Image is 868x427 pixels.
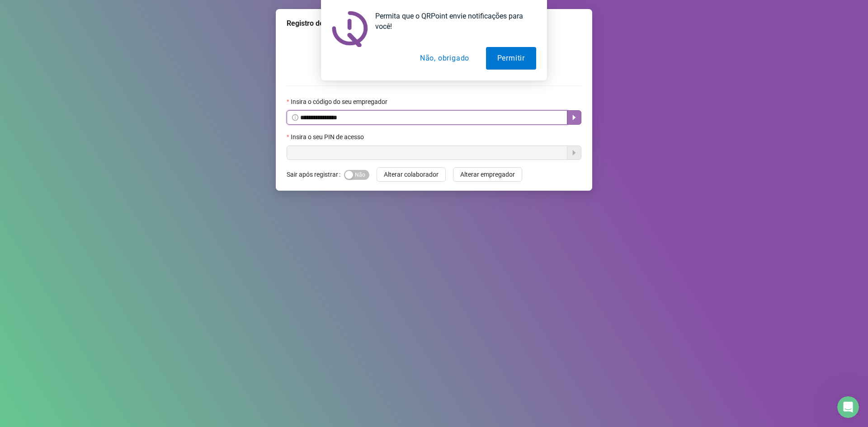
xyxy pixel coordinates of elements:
img: notification icon [332,11,368,47]
button: Alterar colaborador [377,167,446,182]
button: Alterar empregador [453,167,522,182]
iframe: Intercom live chat [837,396,859,418]
label: Insira o seu PIN de acesso [287,132,370,142]
button: Não, obrigado [409,47,481,70]
label: Insira o código do seu empregador [287,97,393,107]
span: Alterar empregador [460,169,515,179]
span: Alterar colaborador [384,169,439,179]
div: Permita que o QRPoint envie notificações para você! [368,11,536,32]
button: Permitir [486,47,536,70]
span: caret-right [571,114,578,121]
span: info-circle [292,114,298,121]
label: Sair após registrar [287,167,344,182]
